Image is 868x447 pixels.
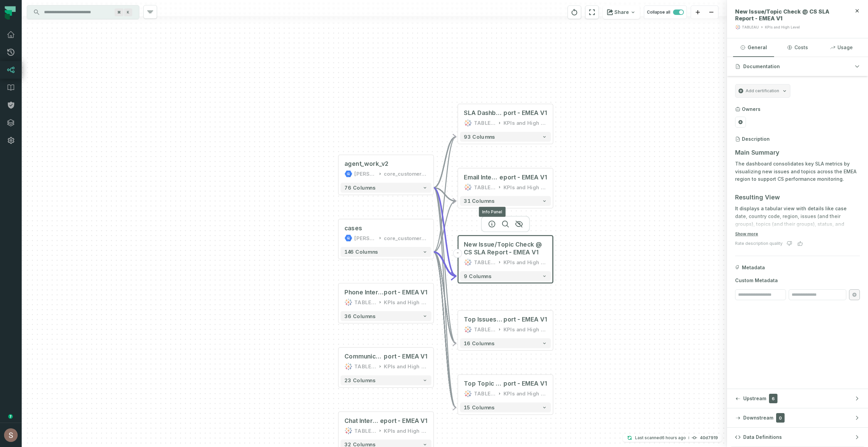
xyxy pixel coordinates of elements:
[433,188,456,276] g: Edge from fbb8a6d7eb84661c7082e1fe697cc85e to e66bce9927d15d55ac405b9720776e05
[464,340,494,346] span: 16 columns
[344,353,384,361] span: Communication Volume @ CS SLA Re
[433,188,456,201] g: Edge from fbb8a6d7eb84661c7082e1fe697cc85e to a223171df9ebdfbd15a8f9e4ef7220f5
[453,249,462,258] button: -
[344,313,376,319] span: 36 columns
[504,380,547,388] span: port - EMEA V1
[821,38,862,57] button: Usage
[504,119,547,127] div: KPIs and High Level
[727,408,868,427] button: Downstream0
[735,8,845,22] span: New Issue/Topic Check @ CS SLA Report - EMEA V1
[735,205,860,244] p: It displays a tabular view with details like case date, country code, region, issues (and their g...
[433,252,456,343] g: Edge from 6d914b67da641fc1a56aa82fb6938d54 to f0b4b8a0f7c5c6fc3da24b26d78bec98
[344,288,428,296] div: Phone Interval @ CS SLA Report - EMEA V1
[464,134,495,140] span: 93 columns
[504,390,547,397] div: KPIs and High Level
[464,240,547,256] span: New Issue/Topic Check @ CS SLA Report - EMEA V1
[344,160,389,168] div: agent_work_v2
[735,231,758,237] button: Show more
[384,363,427,370] div: KPIs and High Level
[776,413,785,423] span: 0
[474,326,496,333] div: TABLEAU
[344,417,380,425] span: Chat Interval @ CS SLA R
[474,258,496,266] div: TABLEAU
[344,353,428,361] div: Communication Volume @ CS SLA Report - EMEA V1
[354,234,376,242] div: juul-warehouse
[742,264,765,271] span: Metadata
[623,434,722,442] button: Last scanned[DATE] 6:30:35 AM40d7919
[735,277,860,284] span: Custom Metadata
[735,84,790,98] button: Add certification
[464,380,504,388] span: Top Topic @ CS SLA Re
[735,193,860,202] h3: Resulting View
[743,414,773,421] span: Downstream
[743,63,780,70] span: Documentation
[727,57,868,76] button: Documentation
[354,427,376,434] div: TABLEAU
[344,288,384,296] span: Phone Interval @ CS SLA Re
[474,390,496,397] div: TABLEAU
[727,428,868,447] button: Data Definitions
[464,173,499,181] span: Email Interval @ CS SLA R
[384,298,427,306] div: KPIs and High Level
[344,185,376,191] span: 76 columns
[464,316,504,324] span: Top Issues @ CS SLA Re
[384,353,427,361] span: port - EMEA V1
[499,173,547,181] span: eport - EMEA V1
[603,5,640,19] button: Share
[433,252,456,408] g: Edge from 6d914b67da641fc1a56aa82fb6938d54 to abb076fcc6158ad691842157e5bf9b87
[464,273,492,279] span: 9 columns
[474,119,496,127] div: TABLEAU
[115,8,123,16] span: Press ⌘ + K to focus the search bar
[727,389,868,408] button: Upstream6
[464,109,547,117] div: SLA Dashboard @ CS SLA Report - EMEA V1
[464,173,547,181] div: Email Interval @ CS SLA Report - EMEA V1
[504,316,547,324] span: port - EMEA V1
[691,6,705,19] button: zoom in
[644,5,687,19] button: Collapse all
[464,198,494,204] span: 31 columns
[474,183,496,191] div: TABLEAU
[735,160,860,183] p: The dashboard consolidates key SLA metrics by visualizing new issues and topics across the EMEA r...
[504,109,547,117] span: port - EMEA V1
[464,316,547,324] div: Top Issues @ CS SLA Report - EMEA V1
[777,38,818,57] button: Costs
[742,25,759,30] div: TABLEAU
[743,434,782,441] span: Data Definitions
[705,6,718,19] button: zoom out
[464,380,547,388] div: Top Topic @ CS SLA Report - EMEA V1
[662,435,686,440] relative-time: Sep 9, 2025, 6:30 AM GMT+3
[735,148,860,157] h3: Main Summary
[380,417,428,425] span: eport - EMEA V1
[7,413,14,420] div: Tooltip anchor
[384,288,427,296] span: port - EMEA V1
[124,8,132,16] span: Press ⌘ + K to focus the search bar
[354,170,376,178] div: juul-warehouse
[504,326,547,333] div: KPIs and High Level
[733,38,774,57] button: General
[746,88,779,94] span: Add certification
[384,170,427,178] div: core_customer_service
[344,417,428,425] div: Chat Interval @ CS SLA Report - EMEA V1
[769,394,777,403] span: 6
[743,395,766,402] span: Upstream
[479,207,506,217] div: Info Panel
[765,25,800,30] div: KPIs and High Level
[344,224,362,232] div: cases
[464,405,494,410] span: 15 columns
[504,258,547,266] div: KPIs and High Level
[344,249,378,255] span: 146 columns
[354,363,376,370] div: TABLEAU
[464,109,504,117] span: SLA Dashboard @ CS SLA Re
[742,106,761,113] h3: Owners
[504,183,547,191] div: KPIs and High Level
[433,252,456,276] g: Edge from 6d914b67da641fc1a56aa82fb6938d54 to e66bce9927d15d55ac405b9720776e05
[354,298,376,306] div: TABLEAU
[635,434,686,441] p: Last scanned
[384,427,427,434] div: KPIs and High Level
[742,136,770,142] h3: Description
[344,377,376,383] span: 23 columns
[433,137,456,188] g: Edge from fbb8a6d7eb84661c7082e1fe697cc85e to fefb66afecbfb73155d4dbbce3540f0e
[700,436,718,440] h4: 40d7919
[4,428,18,442] img: avatar of Shay Gafniel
